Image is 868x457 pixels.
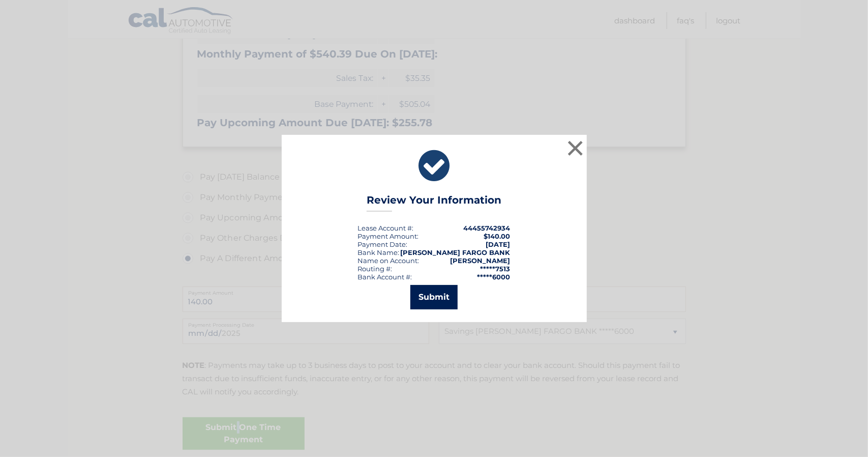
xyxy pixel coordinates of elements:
[451,256,511,265] strong: [PERSON_NAME]
[486,240,511,248] span: [DATE]
[358,273,412,281] div: Bank Account #:
[358,240,406,248] span: Payment Date
[358,224,414,232] div: Lease Account #:
[358,265,393,273] div: Routing #:
[464,224,511,232] strong: 44455742934
[358,256,420,265] div: Name on Account:
[358,248,400,256] div: Bank Name:
[410,285,458,309] button: Submit
[358,240,408,248] div: :
[358,232,419,240] div: Payment Amount:
[401,248,511,256] strong: [PERSON_NAME] FARGO BANK
[367,194,501,212] h3: Review Your Information
[565,138,586,158] button: ×
[484,232,511,240] span: $140.00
